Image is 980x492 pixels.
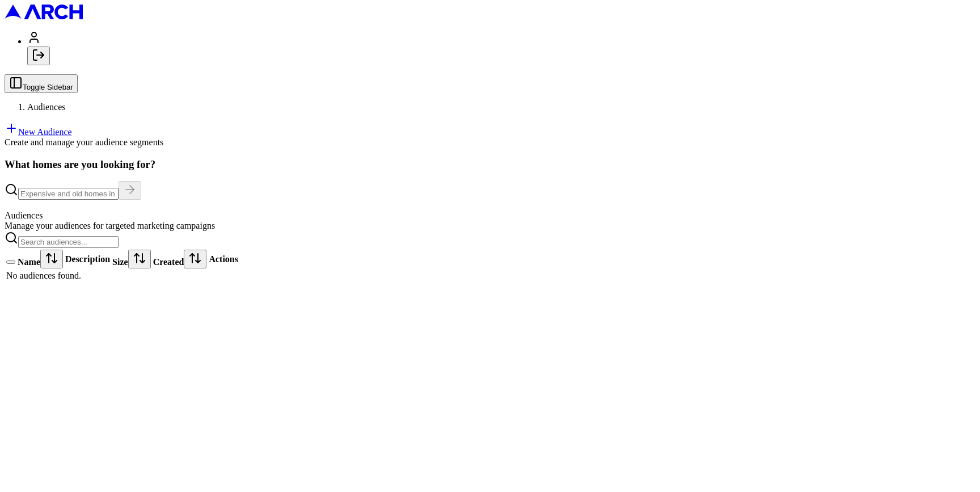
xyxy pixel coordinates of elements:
div: Manage your audiences for targeted marketing campaigns [5,221,975,231]
input: Search audiences... [18,236,119,248]
h3: What homes are you looking for? [5,158,975,171]
div: Audiences [5,211,975,221]
th: Description [65,249,111,269]
div: Created [153,250,207,268]
a: New Audience [5,127,72,137]
div: Name [18,250,63,268]
input: Expensive and old homes in greater SF Bay Area [18,188,119,200]
span: Toggle Sidebar [23,83,73,91]
th: Actions [208,249,239,269]
nav: breadcrumb [5,102,975,112]
span: Audiences [27,102,66,112]
div: Size [112,250,151,268]
td: No audiences found. [6,270,239,281]
button: Log out [27,47,50,65]
button: Toggle Sidebar [5,74,78,93]
div: Create and manage your audience segments [5,137,975,148]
